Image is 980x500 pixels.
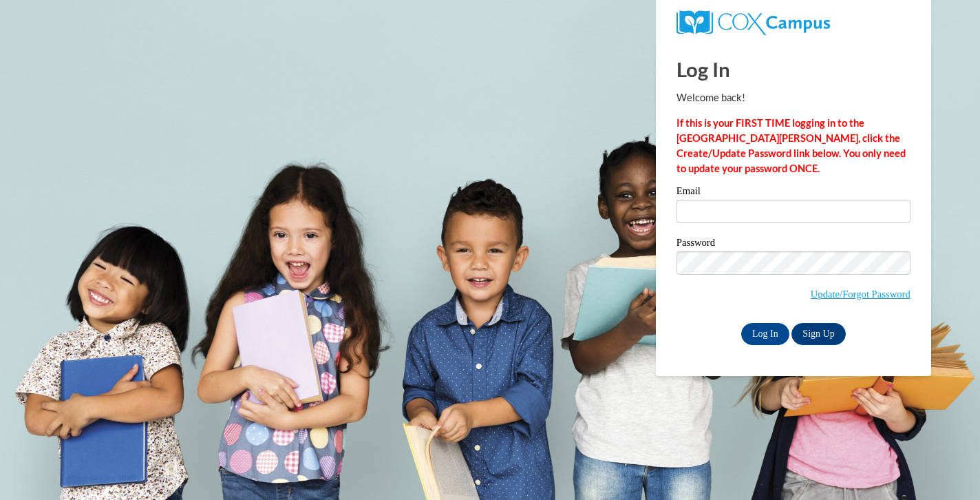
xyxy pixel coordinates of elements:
input: Log In [741,323,789,345]
label: Email [677,186,910,200]
p: Welcome back! [677,90,910,105]
h1: Log In [677,55,910,83]
a: COX Campus [677,16,830,28]
label: Password [677,238,910,251]
a: Update/Forgot Password [811,289,910,300]
strong: If this is your FIRST TIME logging in to the [GEOGRAPHIC_DATA][PERSON_NAME], click the Create/Upd... [677,117,906,174]
a: Sign Up [791,323,845,345]
img: COX Campus [677,10,830,35]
